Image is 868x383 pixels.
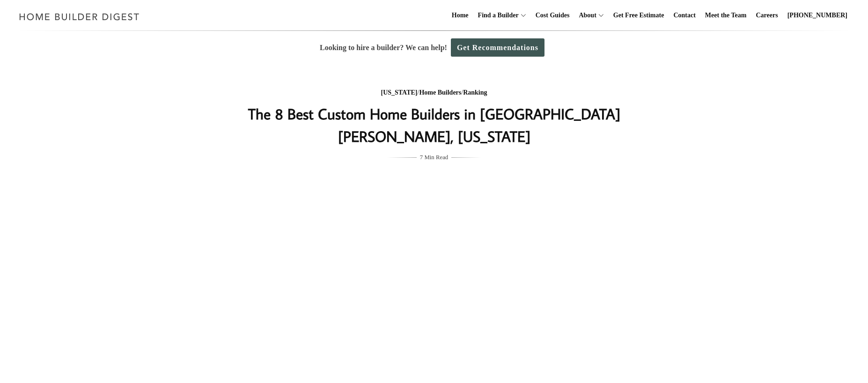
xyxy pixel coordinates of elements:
[669,0,699,30] a: Contact
[448,0,472,30] a: Home
[463,89,487,96] a: Ranking
[419,89,461,96] a: Home Builders
[381,89,417,96] a: [US_STATE]
[610,0,668,30] a: Get Free Estimate
[420,152,448,162] span: 7 Min Read
[575,0,596,30] a: About
[474,0,519,30] a: Find a Builder
[784,0,851,30] a: [PHONE_NUMBER]
[752,0,782,30] a: Careers
[451,38,544,57] a: Get Recommendations
[532,0,574,30] a: Cost Guides
[247,87,621,99] div: / /
[701,0,750,30] a: Meet the Team
[247,103,621,147] h1: The 8 Best Custom Home Builders in [GEOGRAPHIC_DATA][PERSON_NAME], [US_STATE]
[15,7,144,26] img: Home Builder Digest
